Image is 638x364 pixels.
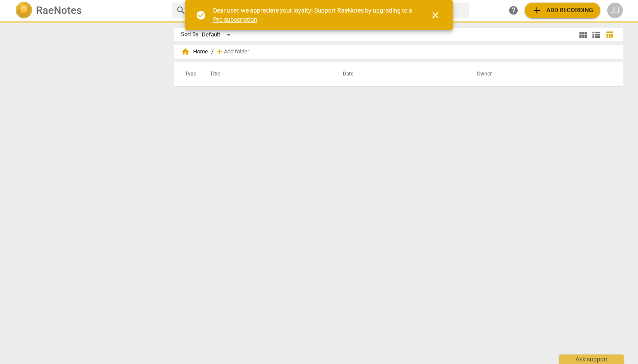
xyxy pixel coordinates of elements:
[202,28,234,42] div: Default
[605,30,614,39] span: table_chart
[467,62,614,86] th: Owner
[224,49,249,55] span: Add folder
[213,6,414,24] div: Dear user, we appreciate your loyalty! Support RaeNotes by upgrading to a
[181,47,190,56] span: home
[36,4,82,16] h2: RaeNotes
[200,62,332,86] th: Title
[176,5,186,16] span: search
[506,3,521,18] a: Help
[215,47,224,56] span: add
[430,10,441,20] span: close
[559,354,624,364] div: Ask support
[590,28,603,41] button: List view
[181,31,198,38] div: Sort By
[532,5,542,16] span: add
[181,47,208,56] span: Home
[607,3,623,18] button: JJ
[603,28,616,41] button: Table view
[332,62,467,86] th: Date
[577,28,590,41] button: Tile view
[211,49,214,55] span: /
[15,2,165,19] a: LogoRaeNotes
[578,30,589,40] span: view_module
[532,5,593,16] span: Add recording
[178,62,200,86] th: Type
[525,3,600,18] button: Upload
[15,2,33,19] img: Logo
[508,5,519,16] span: help
[213,16,257,23] a: Pro subscription
[591,30,602,40] span: view_list
[425,5,446,26] button: Close
[196,10,206,20] span: check_circle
